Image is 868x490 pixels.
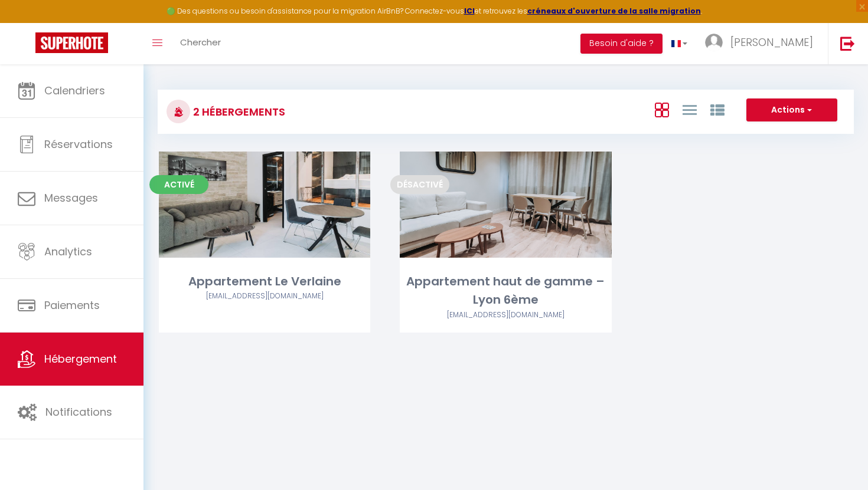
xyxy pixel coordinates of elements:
h3: 2 Hébergements [190,98,285,125]
div: Appartement haut de gamme – Lyon 6ème [400,272,611,310]
span: Réservations [44,137,113,152]
a: ICI [464,6,475,16]
button: Actions [746,98,837,122]
span: [PERSON_NAME] [730,35,813,50]
span: Chercher [180,36,221,48]
span: Calendriers [44,83,105,98]
a: ... [PERSON_NAME] [696,23,828,64]
span: Désactivé [390,175,449,194]
span: Messages [44,190,98,205]
div: Airbnb [159,291,370,302]
a: Vue par Groupe [710,100,725,119]
div: Airbnb [400,310,611,321]
a: créneaux d'ouverture de la salle migration [527,6,701,16]
span: Activé [149,175,208,194]
img: Super Booking [35,32,108,53]
span: Notifications [45,405,112,419]
div: Appartement Le Verlaine [159,272,370,291]
span: Paiements [44,298,100,313]
span: Hébergement [44,351,117,366]
a: Chercher [171,23,230,64]
span: Analytics [44,244,92,259]
a: Vue en Box [655,100,669,119]
a: Vue en Liste [683,100,697,119]
button: Besoin d'aide ? [580,34,663,54]
img: ... [705,34,723,51]
img: logout [840,36,855,51]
